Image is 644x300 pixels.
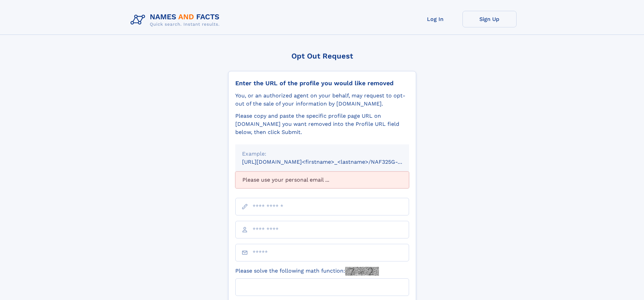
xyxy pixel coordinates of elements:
div: Enter the URL of the profile you would like removed [235,79,409,87]
img: Logo Names and Facts [128,11,225,29]
label: Please solve the following math function: [235,267,379,276]
div: Example: [242,150,402,158]
a: Log In [408,11,462,27]
a: Sign Up [462,11,517,27]
small: [URL][DOMAIN_NAME]<firstname>_<lastname>/NAF325G-xxxxxxxx [242,159,422,165]
div: You, or an authorized agent on your behalf, may request to opt-out of the sale of your informatio... [235,92,409,108]
div: Opt Out Request [228,52,416,60]
div: Please copy and paste the specific profile page URL on [DOMAIN_NAME] you want removed into the Pr... [235,112,409,136]
div: Please use your personal email ... [235,171,409,188]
